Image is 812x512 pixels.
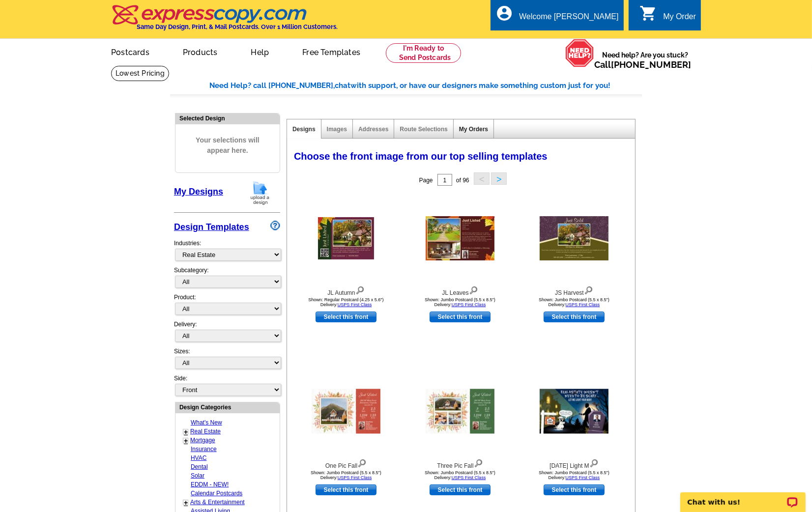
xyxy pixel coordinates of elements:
i: account_circle [495,4,513,22]
div: Shown: Jumbo Postcard (5.5 x 8.5") Delivery: [520,470,628,480]
a: use this design [430,312,491,322]
div: JS Harvest [520,284,628,297]
a: My Designs [174,187,223,197]
img: JS Harvest [540,216,609,260]
a: USPS First Class [566,475,600,480]
img: Halloween Light M [540,389,609,434]
a: Real Estate [190,428,221,435]
div: Shown: Jumbo Postcard (5.5 x 8.5") Delivery: [292,470,400,480]
div: Welcome [PERSON_NAME] [519,12,618,26]
img: view design details [474,457,483,468]
div: Design Categories [175,402,280,412]
a: Designs [292,126,316,133]
span: Choose the front image from our top selling templates [294,151,548,162]
div: [DATE] Light M [520,457,628,470]
div: Shown: Jumbo Postcard (5.5 x 8.5") Delivery: [406,297,514,307]
a: Mortgage [190,437,215,444]
div: Delivery: [174,320,280,347]
a: Dental [191,463,208,470]
a: Same Day Design, Print, & Mail Postcards. Over 1 Million Customers. [111,12,338,30]
a: Addresses [358,126,388,133]
a: Calendar Postcards [191,490,242,497]
a: My Orders [459,126,488,133]
img: view design details [355,284,365,295]
a: USPS First Class [338,475,372,480]
span: of 96 [456,177,469,184]
div: Shown: Regular Postcard (4.25 x 5.6") Delivery: [292,297,400,307]
iframe: LiveChat chat widget [674,481,812,512]
a: + [184,499,188,507]
span: Your selections will appear here. [183,125,272,166]
div: Product: [174,293,280,320]
a: Design Templates [174,222,249,232]
div: Subcategory: [174,266,280,293]
button: > [491,172,507,185]
div: Selected Design [175,114,280,123]
span: chat [335,81,350,90]
a: + [184,437,188,445]
div: Sizes: [174,347,280,374]
a: USPS First Class [452,302,486,307]
a: Help [235,40,285,63]
img: upload-design [247,180,273,205]
div: Shown: Jumbo Postcard (5.5 x 8.5") Delivery: [520,297,628,307]
a: use this design [430,484,491,495]
i: shopping_cart [639,4,657,22]
a: Images [327,126,347,133]
a: Free Templates [287,40,376,63]
img: Three Pic Fall [426,389,494,434]
div: My Order [663,12,696,26]
img: JL Autumn [318,217,374,259]
a: Route Selections [400,126,447,133]
a: Products [167,40,233,63]
a: USPS First Class [566,302,600,307]
a: EDDM - NEW! [191,481,229,488]
div: JL Autumn [292,284,400,297]
a: Postcards [95,40,165,63]
div: Three Pic Fall [406,457,514,470]
a: HVAC [191,455,206,461]
a: use this design [544,484,605,495]
div: Industries: [174,234,280,266]
a: + [184,428,188,436]
a: Solar [191,472,204,479]
div: Shown: Jumbo Postcard (5.5 x 8.5") Delivery: [406,470,514,480]
span: Need help? Are you stuck? [594,50,696,70]
a: shopping_cart My Order [639,11,696,23]
div: Side: [174,374,280,397]
a: use this design [316,484,377,495]
a: use this design [544,312,605,322]
img: view design details [469,284,478,295]
button: < [474,172,490,185]
img: JL Leaves [426,216,494,260]
a: Insurance [191,446,217,453]
img: design-wizard-help-icon.png [270,221,280,230]
a: USPS First Class [338,302,372,307]
div: One Pic Fall [292,457,400,470]
span: Page [419,177,433,184]
a: use this design [316,312,377,322]
img: One Pic Fall [312,389,380,434]
div: Need Help? call [PHONE_NUMBER], with support, or have our designers make something custom just fo... [209,80,642,91]
img: view design details [584,284,593,295]
span: Call [594,59,691,70]
h4: Same Day Design, Print, & Mail Postcards. Over 1 Million Customers. [137,23,338,30]
a: Arts & Entertainment [190,499,245,506]
a: [PHONE_NUMBER] [611,59,691,70]
img: view design details [589,457,599,468]
div: JL Leaves [406,284,514,297]
a: USPS First Class [452,475,486,480]
a: What's New [191,419,222,426]
img: view design details [357,457,367,468]
img: help [565,39,594,67]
